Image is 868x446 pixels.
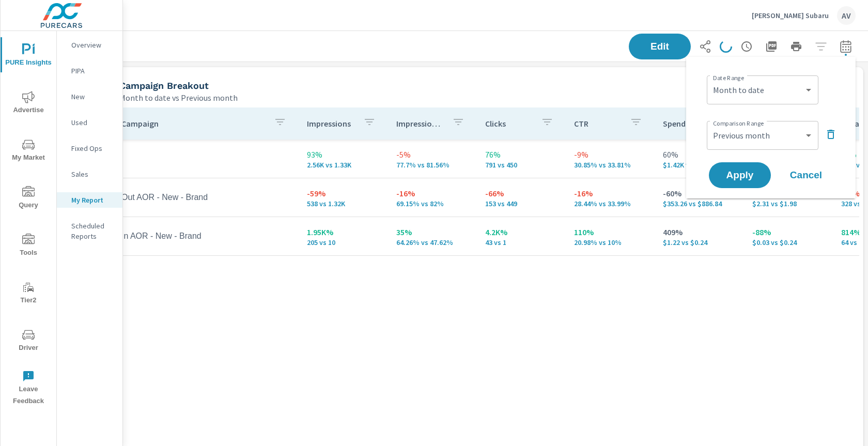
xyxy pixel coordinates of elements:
[57,89,122,104] div: New
[396,199,469,208] p: 69.15% vs 82%
[663,161,735,169] p: $1,419.48 vs $887.08
[574,238,646,247] p: 20.98% vs 10%
[837,6,856,25] div: AV
[663,187,735,199] p: -60%
[4,370,53,407] span: Leave Feedback
[71,195,114,205] p: My Report
[307,118,354,129] p: Impressions
[485,148,557,161] p: 76%
[121,118,266,129] p: Campaign
[396,148,469,161] p: -5%
[785,171,827,180] span: Cancel
[71,143,114,153] p: Fixed Ops
[396,187,469,199] p: -16%
[485,187,557,199] p: -66%
[396,161,469,169] p: 77.7% vs 81.56%
[119,91,238,104] p: Month to date vs Previous month
[57,166,122,182] div: Sales
[663,238,735,247] p: $1.22 vs $0.24
[4,234,53,259] span: Tools
[574,161,646,169] p: 30.85% vs 33.81%
[396,238,469,247] p: 64.26% vs 47.62%
[1,31,56,411] div: nav menu
[574,226,646,238] p: 110%
[307,238,379,247] p: 205 vs 10
[4,91,53,116] span: Advertise
[57,141,122,156] div: Fixed Ops
[71,40,114,50] p: Overview
[485,226,557,238] p: 4.2K%
[396,226,469,238] p: 35%
[113,184,299,210] td: Out AOR - New - Brand
[307,199,379,208] p: 538 vs 1,321
[639,42,680,51] span: Edit
[4,281,53,306] span: Tier2
[786,36,807,57] button: Print Report
[752,238,825,247] p: $0.03 vs $0.24
[629,34,691,59] button: Edit
[113,223,299,249] td: In AOR - New - Brand
[574,118,622,129] p: CTR
[663,148,735,161] p: 60%
[574,199,646,208] p: 28.44% vs 33.99%
[485,238,557,247] p: 43 vs 1
[57,63,122,79] div: PIPA
[71,66,114,76] p: PIPA
[775,162,837,188] button: Cancel
[719,171,761,180] span: Apply
[752,11,829,20] p: [PERSON_NAME] Subaru
[752,199,825,208] p: $2.31 vs $1.98
[71,221,114,241] p: Scheduled Reports
[574,187,646,199] p: -16%
[485,118,533,129] p: Clicks
[57,192,122,208] div: My Report
[663,118,710,129] p: Spend
[4,329,53,354] span: Driver
[4,139,53,164] span: My Market
[663,226,735,238] p: 409%
[57,115,122,130] div: Used
[396,118,444,129] p: Impression Share
[307,187,379,199] p: -59%
[574,148,646,161] p: -9%
[752,226,825,238] p: -88%
[709,162,771,188] button: Apply
[119,80,209,91] h5: Campaign Breakout
[835,36,856,57] button: Select Date Range
[307,148,379,161] p: 93%
[57,218,122,244] div: Scheduled Reports
[71,169,114,179] p: Sales
[57,37,122,53] div: Overview
[71,117,114,128] p: Used
[4,186,53,211] span: Query
[307,161,379,169] p: 2,564 vs 1,331
[4,43,53,69] span: PURE Insights
[71,91,114,102] p: New
[663,199,735,208] p: $353.26 vs $886.84
[485,199,557,208] p: 153 vs 449
[307,226,379,238] p: 1.95K%
[485,161,557,169] p: 791 vs 450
